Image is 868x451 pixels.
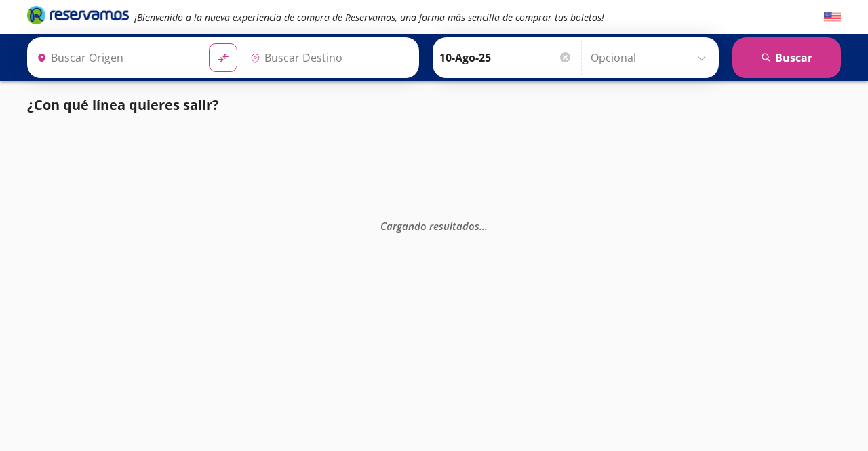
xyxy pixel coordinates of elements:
[485,218,488,232] span: .
[479,218,482,232] span: .
[732,37,841,78] button: Buscar
[27,5,129,25] i: Brand Logo
[27,95,219,115] p: ¿Con qué línea quieres salir?
[27,5,129,29] a: Brand Logo
[380,218,488,232] em: Cargando resultados
[482,218,485,232] span: .
[824,9,841,26] button: English
[591,41,712,75] input: Opcional
[439,41,572,75] input: Elegir Fecha
[245,41,412,75] input: Buscar Destino
[134,11,604,24] em: ¡Bienvenido a la nueva experiencia de compra de Reservamos, una forma más sencilla de comprar tus...
[31,41,198,75] input: Buscar Origen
